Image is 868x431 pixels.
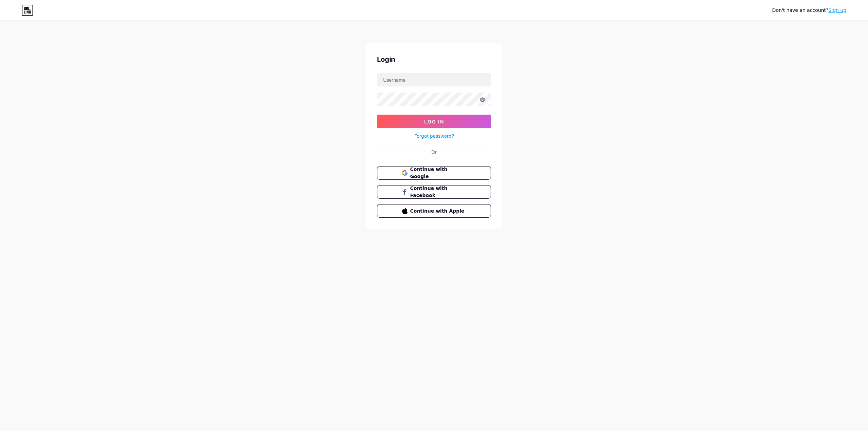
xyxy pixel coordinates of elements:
span: Log In [424,119,444,124]
div: Don't have an account? [772,7,846,14]
button: Continue with Apple [377,204,491,218]
input: Username [377,73,491,86]
button: Continue with Facebook [377,185,491,199]
span: Continue with Facebook [410,185,466,199]
button: Log In [377,115,491,128]
a: Forgot password? [414,132,454,139]
div: Login [377,54,491,64]
span: Continue with Apple [410,208,466,215]
span: Continue with Google [410,166,466,180]
div: Or [431,148,437,155]
button: Continue with Google [377,166,491,180]
a: Sign up [828,7,846,13]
